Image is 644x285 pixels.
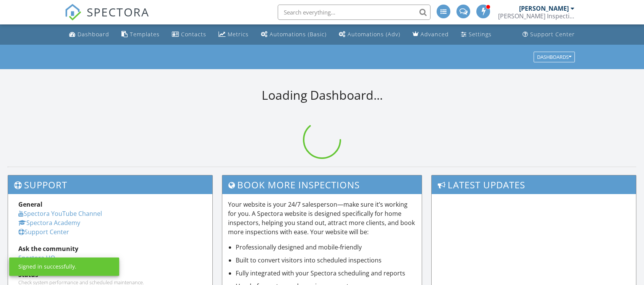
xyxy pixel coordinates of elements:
[18,263,76,270] div: Signed in successfully.
[519,28,578,42] a: Support Center
[537,54,571,60] div: Dashboards
[519,5,569,12] div: [PERSON_NAME]
[228,200,416,236] p: Your website is your 24/7 salesperson—make sure it’s working for you. A Spectora website is desig...
[236,269,416,278] li: Fully integrated with your Spectora scheduling and reports
[18,254,55,262] a: Spectora HQ
[181,31,206,38] div: Contacts
[278,5,430,20] input: Search everything...
[65,10,149,26] a: SPECTORA
[228,31,249,38] div: Metrics
[432,175,636,194] h3: Latest Updates
[66,28,112,42] a: Dashboard
[530,31,575,38] div: Support Center
[18,244,202,253] div: Ask the community
[215,28,252,42] a: Metrics
[236,256,416,265] li: Built to convert visitors into scheduled inspections
[348,31,400,38] div: Automations (Adv)
[270,31,327,38] div: Automations (Basic)
[118,28,163,42] a: Templates
[169,28,209,42] a: Contacts
[409,28,452,42] a: Advanced
[18,219,80,227] a: Spectora Academy
[87,4,149,20] span: SPECTORA
[421,31,449,38] div: Advanced
[534,52,575,62] button: Dashboards
[18,209,102,218] a: Spectora YouTube Channel
[8,175,212,194] h3: Support
[336,28,403,42] a: Automations (Advanced)
[130,31,160,38] div: Templates
[236,243,416,252] li: Professionally designed and mobile-friendly
[469,31,492,38] div: Settings
[258,28,330,42] a: Automations (Basic)
[222,175,422,194] h3: Book More Inspections
[18,228,69,236] a: Support Center
[498,12,574,20] div: Palmer Inspections
[78,31,109,38] div: Dashboard
[18,200,42,209] strong: General
[65,4,81,21] img: The Best Home Inspection Software - Spectora
[458,28,495,42] a: Settings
